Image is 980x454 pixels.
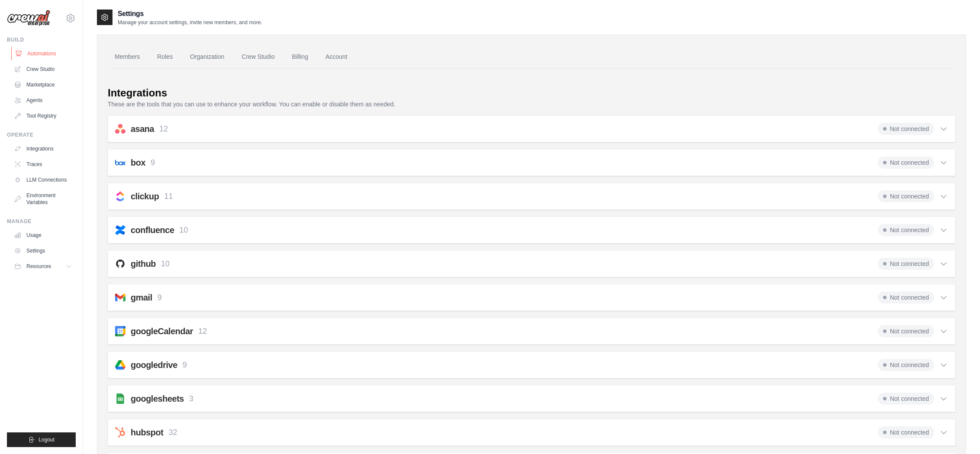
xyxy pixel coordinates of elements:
[318,45,354,69] a: Account
[108,45,147,69] a: Members
[26,263,51,270] span: Resources
[7,10,50,26] img: Logo
[10,78,76,92] a: Marketplace
[168,427,177,438] p: 32
[151,157,155,169] p: 9
[118,19,262,26] p: Manage your account settings, invite new members, and more.
[115,124,125,134] img: asana.svg
[118,9,262,19] h2: Settings
[131,190,159,202] h2: clickup
[878,291,934,304] span: Not connected
[115,259,125,269] img: github.svg
[157,292,162,304] p: 9
[115,326,125,336] img: googleCalendar.svg
[10,93,76,107] a: Agents
[878,123,934,135] span: Not connected
[108,86,167,100] div: Integrations
[235,45,282,69] a: Crew Studio
[10,173,76,187] a: LLM Connections
[131,426,163,438] h2: hubspot
[131,123,154,135] h2: asana
[131,393,184,405] h2: googlesheets
[183,45,231,69] a: Organization
[115,427,125,438] img: hubspot.svg
[183,359,187,371] p: 9
[878,426,934,438] span: Not connected
[878,190,934,202] span: Not connected
[10,62,76,76] a: Crew Studio
[7,432,76,447] button: Logout
[878,157,934,169] span: Not connected
[10,228,76,242] a: Usage
[7,131,76,138] div: Operate
[39,436,55,443] span: Logout
[189,393,193,405] p: 3
[131,291,152,304] h2: gmail
[131,325,193,337] h2: googleCalendar
[10,244,76,258] a: Settings
[164,191,173,202] p: 11
[115,225,125,235] img: confluence.svg
[10,142,76,156] a: Integrations
[180,224,188,236] p: 10
[7,36,76,43] div: Build
[115,157,125,168] img: box.svg
[878,258,934,270] span: Not connected
[115,393,125,404] img: googlesheets.svg
[10,189,76,209] a: Environment Variables
[10,259,76,273] button: Resources
[115,292,125,303] img: gmail.svg
[131,258,156,270] h2: github
[115,191,125,201] img: clickup.svg
[161,258,170,270] p: 10
[878,224,934,236] span: Not connected
[7,218,76,225] div: Manage
[10,109,76,123] a: Tool Registry
[159,123,168,135] p: 12
[131,359,177,371] h2: googledrive
[878,359,934,371] span: Not connected
[285,45,315,69] a: Billing
[131,157,145,169] h2: box
[115,360,125,370] img: googledrive.svg
[150,45,180,69] a: Roles
[198,326,207,337] p: 12
[878,325,934,337] span: Not connected
[10,157,76,171] a: Traces
[878,393,934,405] span: Not connected
[131,224,174,236] h2: confluence
[108,100,955,109] p: These are the tools that you can use to enhance your workflow. You can enable or disable them as ...
[11,47,77,61] a: Automations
